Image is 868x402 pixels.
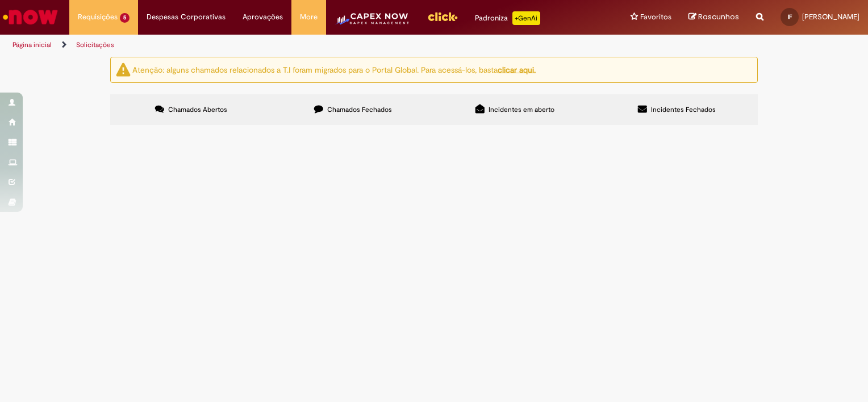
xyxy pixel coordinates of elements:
[147,11,226,23] span: Despesas Corporativas
[76,40,114,49] a: Solicitações
[120,13,130,23] span: 5
[802,12,859,22] span: [PERSON_NAME]
[243,11,283,23] span: Aprovações
[688,12,739,23] a: Rascunhos
[427,8,458,25] img: click_logo_yellow_360x200.png
[640,11,671,23] span: Favoritos
[498,64,536,74] a: clicar aqui.
[651,105,716,114] span: Incidentes Fechados
[327,105,392,114] span: Chamados Fechados
[698,11,739,22] span: Rascunhos
[475,11,540,25] div: Padroniza
[78,11,118,23] span: Requisições
[132,64,536,74] ng-bind-html: Atenção: alguns chamados relacionados a T.I foram migrados para o Portal Global. Para acessá-los,...
[1,6,60,28] img: ServiceNow
[335,11,410,34] img: CapexLogo5.png
[168,105,227,114] span: Chamados Abertos
[9,35,570,56] ul: Trilhas de página
[489,105,554,114] span: Incidentes em aberto
[300,11,318,23] span: More
[512,11,540,25] p: +GenAi
[12,40,52,49] a: Página inicial
[788,13,792,20] span: IF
